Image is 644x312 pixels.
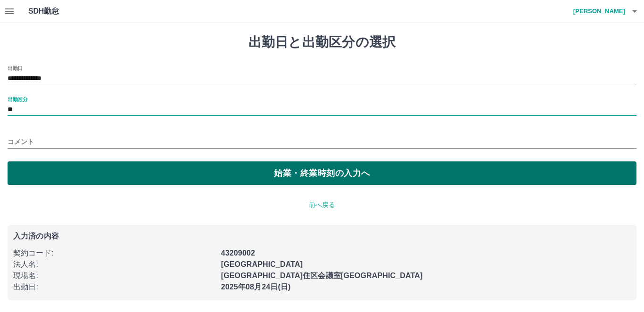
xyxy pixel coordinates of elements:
p: 前へ戻る [8,200,636,210]
b: [GEOGRAPHIC_DATA]住区会議室[GEOGRAPHIC_DATA] [221,272,423,280]
p: 契約コード : [13,248,215,259]
b: 2025年08月24日(日) [221,283,291,291]
label: 出勤日 [8,64,23,72]
b: 43209002 [221,249,255,257]
b: [GEOGRAPHIC_DATA] [221,260,303,268]
p: 法人名 : [13,259,215,270]
button: 始業・終業時刻の入力へ [8,161,636,185]
h1: 出勤日と出勤区分の選択 [8,34,636,50]
p: 出勤日 : [13,281,215,293]
label: 出勤区分 [8,96,27,103]
p: 入力済の内容 [13,232,631,240]
p: 現場名 : [13,270,215,281]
